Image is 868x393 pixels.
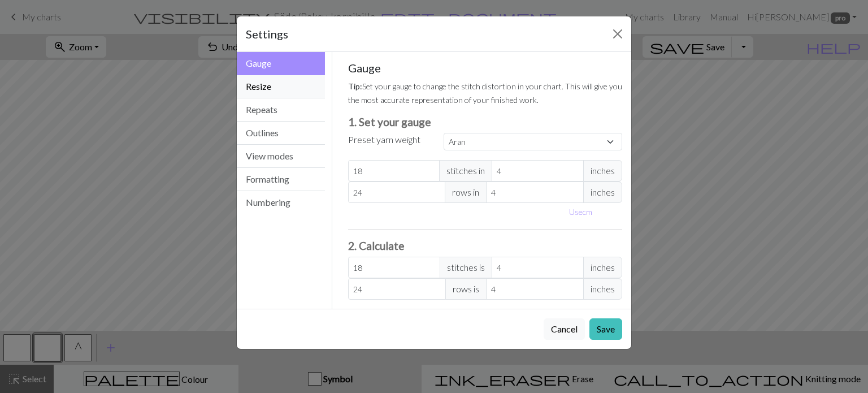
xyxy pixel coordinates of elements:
[237,75,325,98] button: Resize
[237,191,325,214] button: Numbering
[583,278,622,300] span: inches
[237,168,325,191] button: Formatting
[348,133,420,146] label: Preset yarn weight
[609,25,627,43] button: Close
[583,182,622,203] span: inches
[237,52,325,75] button: Gauge
[544,318,585,340] button: Cancel
[348,81,362,91] strong: Tip:
[583,257,622,278] span: inches
[564,203,597,221] button: Usecm
[237,122,325,145] button: Outlines
[445,182,487,203] span: rows in
[348,61,623,75] h5: Gauge
[348,239,623,252] h3: 2. Calculate
[589,318,622,340] button: Save
[583,160,622,182] span: inches
[445,278,487,300] span: rows is
[237,98,325,122] button: Repeats
[348,81,622,105] small: Set your gauge to change the stitch distortion in your chart. This will give you the most accurat...
[237,145,325,168] button: View modes
[246,25,288,42] h5: Settings
[440,257,492,278] span: stitches is
[348,115,623,128] h3: 1. Set your gauge
[439,160,492,182] span: stitches in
